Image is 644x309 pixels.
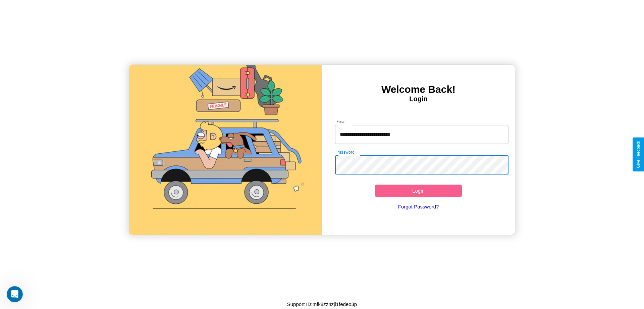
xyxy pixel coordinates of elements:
a: Forgot Password? [332,197,505,216]
label: Email [336,119,347,124]
iframe: Intercom live chat [7,286,23,302]
div: Give Feedback [636,141,641,168]
h4: Login [322,95,515,103]
img: gif [129,65,322,235]
button: Login [375,185,462,197]
p: Support ID: mfk8zz4zjl1fedeo3p [287,300,357,309]
label: Password [336,149,354,155]
h3: Welcome Back! [322,84,515,95]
